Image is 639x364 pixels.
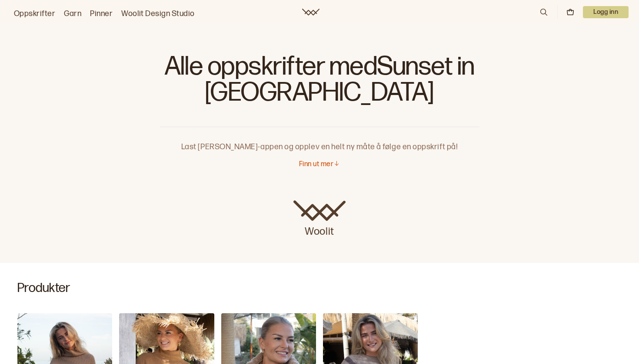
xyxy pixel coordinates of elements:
[583,6,629,18] button: User dropdown
[64,8,81,20] a: Garn
[121,8,195,20] a: Woolit Design Studio
[293,200,346,239] a: Woolit
[299,160,340,169] button: Finn ut mer
[14,8,55,20] a: Oppskrifter
[90,8,113,20] a: Pinner
[583,6,629,18] p: Logg inn
[160,127,479,153] p: Last [PERSON_NAME]-appen og opplev en helt ny måte å følge en oppskrift på!
[293,221,346,239] p: Woolit
[302,9,319,16] a: Woolit
[293,200,346,221] img: Woolit
[160,52,479,113] h1: Alle oppskrifter med Sunset in [GEOGRAPHIC_DATA]
[299,160,333,169] p: Finn ut mer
